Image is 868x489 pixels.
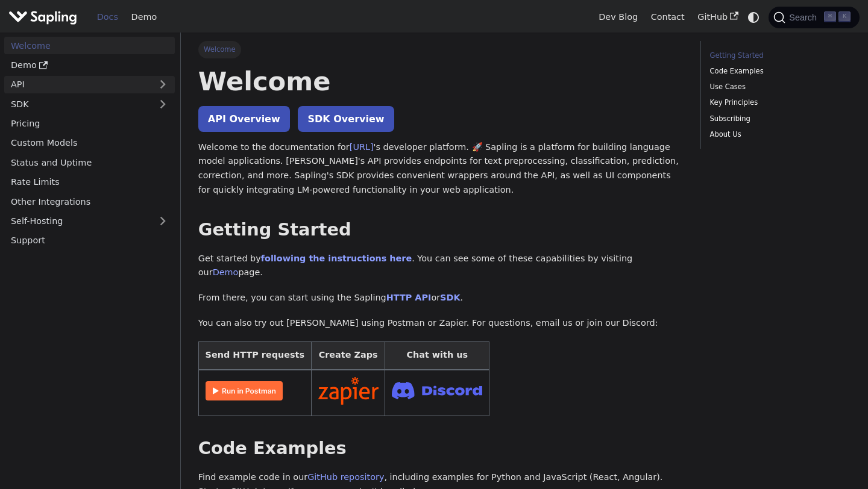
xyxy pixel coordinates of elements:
a: Getting Started [710,50,846,61]
kbd: K [838,11,851,22]
a: API Overview [198,106,290,132]
nav: Breadcrumbs [198,41,684,58]
a: Key Principles [710,97,846,108]
a: GitHub [691,8,744,26]
button: Expand sidebar category 'SDK' [151,95,175,113]
button: Search (Command+K) [769,7,859,28]
a: Rate Limits [4,173,175,191]
a: Contact [644,8,691,26]
a: Status and Uptime [4,154,175,171]
a: [URL] [350,142,374,152]
img: Sapling.ai [8,8,77,26]
p: Get started by . You can see some of these capabilities by visiting our page. [198,252,684,281]
span: Search [785,13,824,22]
th: Chat with us [385,341,489,370]
a: SDK [4,95,151,113]
button: Switch between dark and light mode (currently system mode) [745,8,763,26]
p: Welcome to the documentation for 's developer platform. 🚀 Sapling is a platform for building lang... [198,140,684,198]
a: Custom Models [4,134,175,152]
a: Self-Hosting [4,213,175,230]
a: API [4,76,151,93]
button: Expand sidebar category 'API' [151,76,175,93]
a: SDK [440,293,460,302]
a: Use Cases [710,81,846,93]
img: Run in Postman [206,381,283,400]
img: Join Discord [392,378,482,403]
a: Docs [90,8,125,26]
a: Code Examples [710,66,846,77]
a: Sapling.ai [8,8,81,26]
a: Other Integrations [4,193,175,210]
a: Demo [4,57,175,74]
a: About Us [710,129,846,140]
a: Dev Blog [592,8,644,26]
a: HTTP API [386,293,432,302]
p: You can also try out [PERSON_NAME] using Postman or Zapier. For questions, email us or join our D... [198,316,684,331]
h1: Welcome [198,65,684,98]
span: Welcome [198,41,241,58]
th: Create Zaps [311,341,385,370]
a: GitHub repository [307,472,384,482]
a: Demo [213,267,239,277]
a: Demo [125,8,163,26]
a: Support [4,232,175,249]
th: Send HTTP requests [198,341,311,370]
kbd: ⌘ [824,11,836,22]
a: following the instructions here [261,254,412,263]
h2: Code Examples [198,438,684,459]
a: SDK Overview [298,106,394,132]
p: From there, you can start using the Sapling or . [198,291,684,305]
a: Welcome [4,37,175,54]
h2: Getting Started [198,219,684,241]
a: Subscribing [710,113,846,125]
img: Connect in Zapier [318,377,379,405]
a: Pricing [4,115,175,132]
